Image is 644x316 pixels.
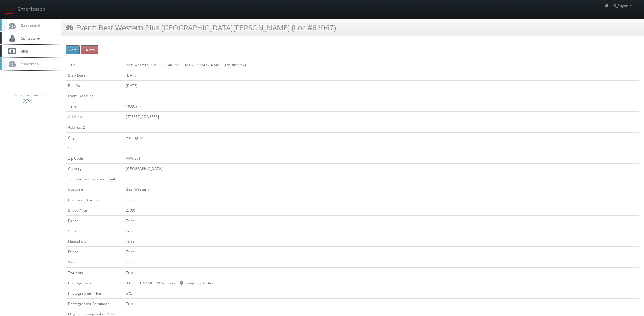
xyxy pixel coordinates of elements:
[66,226,123,236] td: Stills
[66,195,123,205] td: Customer Reminder
[123,153,639,163] td: V4W 3E1
[66,143,123,153] td: State
[66,247,123,257] td: Drone
[123,112,639,122] td: [STREET_ADDRESS]
[123,60,639,70] td: Best Western Plus [GEOGRAPHIC_DATA][PERSON_NAME] (Loc #62067)
[123,80,639,91] td: [DATE]
[66,184,123,195] td: Customer
[123,215,639,226] td: False
[123,184,639,195] td: Best Western
[123,278,639,288] td: [PERSON_NAME] - Accepted --
[18,48,28,54] span: Bids
[123,298,639,309] td: True
[66,215,123,226] td: Panos
[66,278,123,288] td: Photographer
[66,288,123,298] td: Photographer Price
[66,174,123,184] td: Temporary Customer Email
[123,164,639,174] td: [GEOGRAPHIC_DATA]
[66,132,123,143] td: City
[123,205,639,215] td: 2,400
[5,5,14,14] img: smartbook-logo.png
[66,164,123,174] td: Country
[123,247,639,257] td: False
[66,80,123,91] td: End Date
[66,70,123,80] td: Start Date
[66,298,123,309] td: Photographer Reminder
[123,288,639,298] td: 575
[18,61,39,66] span: Smartmap
[12,92,43,98] span: Events this month
[66,257,123,267] td: Video
[123,267,639,278] td: True
[66,112,123,122] td: Address
[66,236,123,247] td: Headshots
[123,70,639,80] td: [DATE]
[180,280,214,286] a: Change to Decline
[66,267,123,278] td: Twilights
[18,36,41,41] span: Contacts
[66,122,123,132] td: Address 2
[66,22,336,33] h3: Event: Best Western Plus [GEOGRAPHIC_DATA][PERSON_NAME] (Loc #62067)
[18,23,40,28] span: Dashboard
[123,101,639,112] td: 10:00am
[614,3,634,8] span: K_Payne
[66,91,123,101] td: Event Deadline
[66,205,123,215] td: Shoot Price
[81,45,98,54] button: Delete
[66,45,80,54] button: Edit
[123,132,639,143] td: Aldergrove
[123,195,639,205] td: False
[123,257,639,267] td: False
[123,226,639,236] td: True
[123,236,639,247] td: False
[23,98,32,105] strong: 224
[66,101,123,112] td: Time
[66,60,123,70] td: Title
[66,153,123,163] td: Zip Code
